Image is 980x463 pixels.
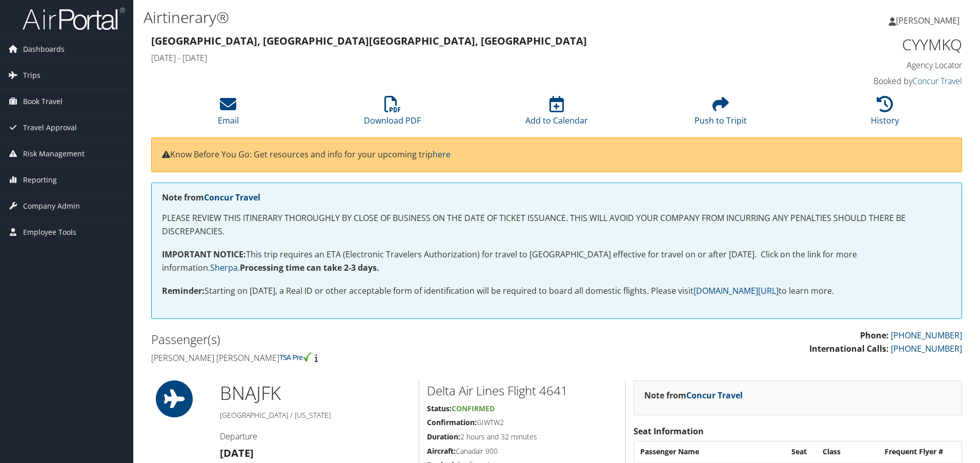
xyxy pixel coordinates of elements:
[162,285,951,298] p: Starting on [DATE], a Real ID or other acceptable form of identification will be required to boar...
[693,285,779,296] a: [DOMAIN_NAME][URL]
[151,352,549,364] h4: [PERSON_NAME] [PERSON_NAME]
[771,59,962,71] h4: Agency Locator
[427,446,456,456] strong: Aircraft:
[220,410,411,420] h5: [GEOGRAPHIC_DATA] / [US_STATE]
[695,102,747,126] a: Push to Tripit
[162,285,205,296] strong: Reminder:
[433,149,451,160] a: here
[912,75,962,87] a: Concur Travel
[210,262,238,273] a: Sherpa
[23,167,57,193] span: Reporting
[240,262,379,273] strong: Processing time can take 2-3 days.
[818,442,879,461] th: Class
[427,446,618,456] h5: Canadair 900
[204,192,260,203] a: Concur Travel
[452,404,495,413] span: Confirmed
[23,141,85,167] span: Risk Management
[23,219,76,245] span: Employee Tools
[860,330,889,341] strong: Phone:
[771,34,962,55] h1: CYYMKQ
[635,442,785,461] th: Passenger Name
[427,417,618,428] h5: GIWTW2
[896,15,959,26] span: [PERSON_NAME]
[891,343,962,354] a: [PHONE_NUMBER]
[162,249,246,260] strong: IMPORTANT NOTICE:
[880,442,961,461] th: Frequent Flyer #
[23,7,125,31] img: airportal-logo.png
[809,343,889,354] strong: International Calls:
[23,115,77,140] span: Travel Approval
[644,390,743,401] strong: Note from
[786,442,816,461] th: Seat
[525,102,588,126] a: Add to Calendar
[151,34,587,48] strong: [GEOGRAPHIC_DATA], [GEOGRAPHIC_DATA] [GEOGRAPHIC_DATA], [GEOGRAPHIC_DATA]
[220,380,411,406] h1: BNA JFK
[151,52,756,64] h4: [DATE] - [DATE]
[23,63,40,88] span: Trips
[220,446,254,460] strong: [DATE]
[427,404,452,413] strong: Status:
[427,382,618,399] h2: Delta Air Lines Flight 4641
[771,75,962,87] h4: Booked by
[427,432,618,442] h5: 2 hours and 32 minutes
[162,212,951,238] p: PLEASE REVIEW THIS ITINERARY THOROUGHLY BY CLOSE OF BUSINESS ON THE DATE OF TICKET ISSUANCE. THIS...
[279,352,313,361] img: tsa-precheck.png
[364,102,421,126] a: Download PDF
[634,426,704,437] strong: Seat Information
[891,330,962,341] a: [PHONE_NUMBER]
[218,102,239,126] a: Email
[144,7,695,28] h1: Airtinerary®
[427,432,460,441] strong: Duration:
[220,431,411,442] h4: Departure
[162,148,951,162] p: Know Before You Go: Get resources and info for your upcoming trip
[23,36,65,62] span: Dashboards
[151,331,549,348] h2: Passenger(s)
[23,193,80,219] span: Company Admin
[427,417,477,427] strong: Confirmation:
[23,89,63,114] span: Book Travel
[162,248,951,274] p: This trip requires an ETA (Electronic Travelers Authorization) for travel to [GEOGRAPHIC_DATA] ef...
[871,102,899,126] a: History
[889,5,970,36] a: [PERSON_NAME]
[686,390,743,401] a: Concur Travel
[162,192,260,203] strong: Note from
